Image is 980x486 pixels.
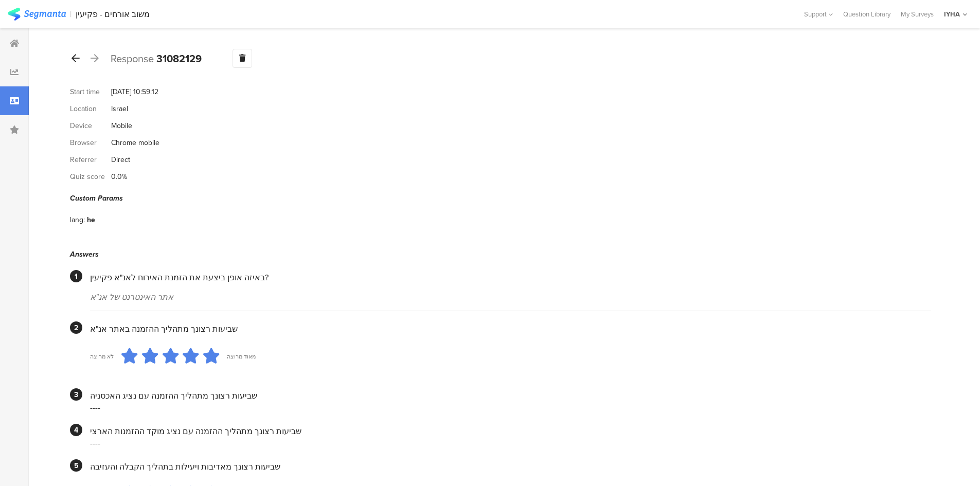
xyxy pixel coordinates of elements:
div: 0.0% [111,171,127,182]
div: Device [70,120,111,131]
a: My Surveys [896,9,939,19]
div: מאוד מרוצה [227,352,256,361]
div: Answers [70,249,931,260]
div: [DATE] 10:59:12 [111,86,158,97]
div: Quiz score [70,171,111,182]
div: Browser [70,137,111,148]
div: Custom Params [70,193,931,204]
div: Israel [111,103,128,114]
div: ---- [90,437,931,449]
div: IYHA [944,9,960,19]
div: he [87,214,95,225]
div: 2 [70,321,82,334]
div: שביעות רצונך מתהליך ההזמנה עם נציג האכסניה [90,390,931,402]
div: Support [804,6,833,22]
b: 31082129 [156,51,202,66]
div: Location [70,103,111,114]
div: Referrer [70,154,111,165]
div: 3 [70,388,82,401]
div: Chrome mobile [111,137,159,148]
img: segmanta logo [8,8,66,21]
div: Mobile [111,120,132,131]
div: לא מרוצה [90,352,114,361]
div: אתר האינטרנט של אנ"א [90,291,931,303]
div: שביעות רצונך מאדיבות ויעילות בתהליך הקבלה והעזיבה [90,461,931,473]
div: 1 [70,270,82,282]
div: שביעות רצונך מתהליך ההזמנה עם נציג מוקד ההזמנות הארצי [90,425,931,437]
div: ---- [90,402,931,413]
a: Question Library [838,9,896,19]
div: lang: [70,214,87,225]
span: Response [111,51,154,66]
div: Direct [111,154,130,165]
div: | [70,8,72,20]
div: באיזה אופן ביצעת את הזמנת האירוח לאנ"א פקיעין? [90,272,931,283]
div: Start time [70,86,111,97]
div: שביעות רצונך מתהליך ההזמנה באתר אנ"א [90,323,931,335]
div: 5 [70,459,82,472]
div: 4 [70,424,82,436]
div: משוב אורחים - פקיעין [76,9,150,19]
